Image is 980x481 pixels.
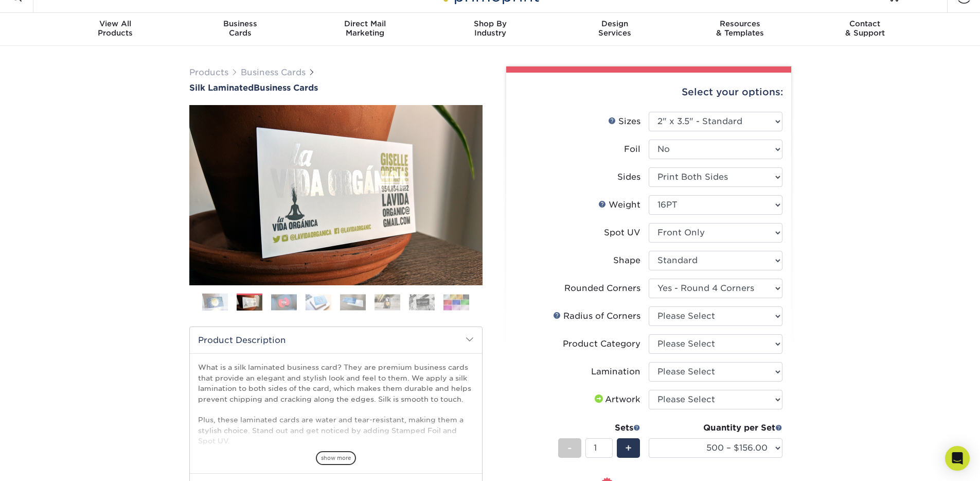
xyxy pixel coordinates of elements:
[306,294,331,310] img: Business Cards 04
[598,199,640,211] div: Weight
[375,294,400,310] img: Business Cards 06
[604,227,640,239] div: Spot UV
[53,19,178,38] div: Products
[427,13,553,46] a: Shop ByIndustry
[649,422,782,434] div: Quantity per Set
[803,19,928,38] div: & Support
[564,282,640,295] div: Rounded Corners
[803,13,928,46] a: Contact& Support
[177,13,302,46] a: BusinessCards
[53,19,178,28] span: View All
[591,366,640,378] div: Lamination
[302,19,427,38] div: Marketing
[409,294,435,310] img: Business Cards 07
[189,67,228,77] a: Products
[271,294,297,310] img: Business Cards 03
[803,19,928,28] span: Contact
[189,105,483,285] img: Silk Laminated 02
[316,451,356,465] span: show more
[558,422,640,434] div: Sets
[567,440,572,456] span: -
[241,67,306,77] a: Business Cards
[625,440,632,456] span: +
[678,19,803,28] span: Resources
[189,83,483,93] a: Silk LaminatedBusiness Cards
[514,73,783,112] div: Select your options:
[553,13,678,46] a: DesignServices
[189,83,483,93] h1: Business Cards
[624,143,640,156] div: Foil
[608,115,640,128] div: Sizes
[189,83,254,93] span: Silk Laminated
[553,19,678,28] span: Design
[617,171,640,183] div: Sides
[678,13,803,46] a: Resources& Templates
[427,19,553,38] div: Industry
[945,446,970,471] div: Open Intercom Messenger
[427,19,553,28] span: Shop By
[53,13,178,46] a: View AllProducts
[302,19,427,28] span: Direct Mail
[613,254,640,267] div: Shape
[177,19,302,28] span: Business
[177,19,302,38] div: Cards
[563,338,640,350] div: Product Category
[202,289,228,315] img: Business Cards 01
[553,19,678,38] div: Services
[443,294,469,310] img: Business Cards 08
[190,327,482,353] h2: Product Description
[593,393,640,406] div: Artwork
[553,310,640,322] div: Radius of Corners
[340,294,366,310] img: Business Cards 05
[237,295,262,311] img: Business Cards 02
[678,19,803,38] div: & Templates
[302,13,427,46] a: Direct MailMarketing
